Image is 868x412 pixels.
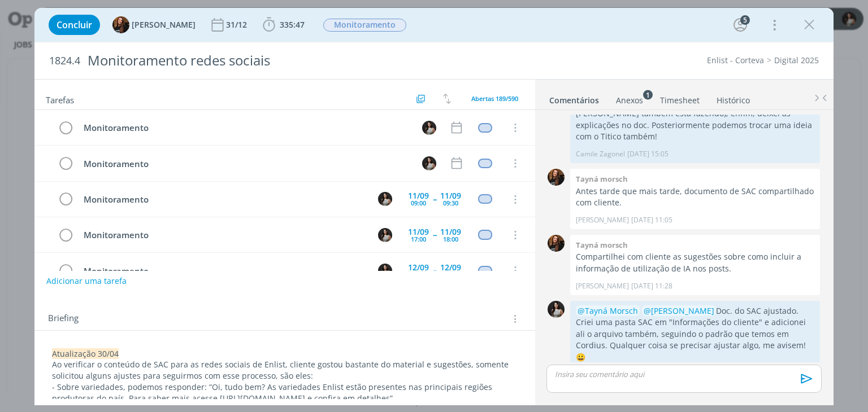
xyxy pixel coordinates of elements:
[548,235,565,252] img: T
[408,228,429,236] div: 11/09
[112,16,129,33] img: T
[631,281,672,291] span: [DATE] 11:28
[52,382,494,404] span: - Sobre variedades, podemos responder: “Oi, tudo bem? As variedades Enlist estão presentes nas pr...
[378,228,392,242] img: C
[411,200,426,206] div: 09:00
[731,16,749,34] button: 5
[576,149,625,159] p: Camile Zagonel
[576,251,814,274] p: Compartilhei com cliente as sugestões sobre como incluir a informação de utilização de IA nos posts.
[443,236,458,242] div: 18:00
[643,90,653,99] sup: 1
[408,192,429,200] div: 11/09
[576,174,628,184] b: Tayná morsch
[716,90,750,106] a: Histórico
[433,231,436,239] span: --
[79,157,411,171] div: Monitoramento
[377,262,394,279] button: C
[471,94,518,103] span: Abertas 189/590
[576,240,628,250] b: Tayná morsch
[578,305,638,316] span: @Tayná Morsch
[443,94,451,104] img: arrow-down-up.svg
[548,169,565,186] img: T
[443,200,458,206] div: 09:30
[707,55,764,65] a: Enlist - Corteva
[378,264,392,278] img: C
[57,20,92,29] span: Concluir
[421,119,438,136] button: C
[774,55,819,65] a: Digital 2025
[377,191,394,208] button: C
[422,156,436,170] img: C
[421,155,438,172] button: C
[260,16,307,34] button: 335:47
[112,16,196,33] button: T[PERSON_NAME]
[79,228,367,242] div: Monitoramento
[323,19,406,32] span: Monitoramento
[378,192,392,206] img: C
[631,215,672,225] span: [DATE] 11:05
[627,149,669,159] span: [DATE] 15:05
[280,19,305,30] span: 335:47
[440,264,461,271] div: 12/09
[79,264,367,278] div: Monitoramento
[49,15,100,35] button: Concluir
[644,305,714,316] span: @[PERSON_NAME]
[422,121,436,135] img: C
[433,266,436,274] span: --
[411,236,426,242] div: 17:00
[83,47,493,74] div: Monitoramento redes sociais
[52,348,119,359] span: Atualização 30/04
[576,305,814,363] p: Doc. do SAC ajustado. Criei uma pasta SAC em "Informações do cliente" e adicionei ali o arquivo t...
[226,21,249,29] div: 31/12
[576,215,629,225] p: [PERSON_NAME]
[46,271,127,291] button: Adicionar uma tarefa
[433,195,436,203] span: --
[548,301,565,318] img: C
[576,281,629,291] p: [PERSON_NAME]
[576,186,814,209] p: Antes tarde que mais tarde, documento de SAC compartilhado com cliente.
[52,359,511,381] span: Ao verificar o conteúdo de SAC para as redes sociais de Enlist, cliente gostou bastante do materi...
[616,95,643,106] div: Anexos
[79,192,367,207] div: Monitoramento
[46,92,74,106] span: Tarefas
[659,90,700,106] a: Timesheet
[440,192,461,200] div: 11/09
[34,8,833,405] div: dialog
[132,21,196,29] span: [PERSON_NAME]
[549,90,600,106] a: Comentários
[440,228,461,236] div: 11/09
[79,121,411,135] div: Monitoramento
[49,55,80,67] span: 1824.4
[408,264,429,271] div: 12/09
[48,312,79,326] span: Briefing
[323,18,407,32] button: Monitoramento
[377,226,394,243] button: C
[740,15,750,25] div: 5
